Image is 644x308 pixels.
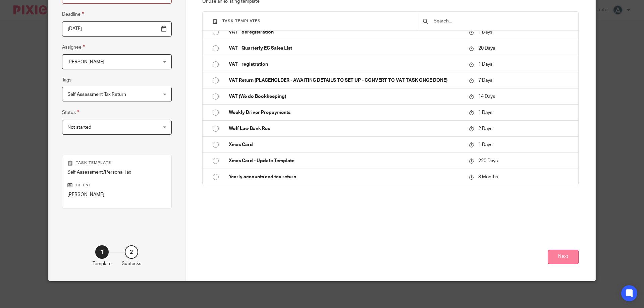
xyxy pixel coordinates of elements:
[125,245,138,259] div: 2
[122,260,141,267] p: Subtasks
[229,158,462,164] p: Xmas Card - Update Template
[93,260,112,267] p: Template
[95,245,109,259] div: 1
[229,61,462,68] p: VAT - registration
[478,142,492,147] span: 1 Days
[478,78,492,83] span: 7 Days
[433,17,572,25] input: Search...
[67,60,104,64] span: [PERSON_NAME]
[478,110,492,115] span: 1 Days
[478,62,492,67] span: 1 Days
[229,77,462,84] p: VAT Return (PLACEHOLDER - AWAITING DETAILS TO SET UP - CONVERT TO VAT TASK ONCE DONE)
[548,250,579,264] button: Next
[62,109,79,116] label: Status
[67,125,91,130] span: Not started
[478,159,498,163] span: 220 Days
[478,94,495,99] span: 14 Days
[62,43,85,51] label: Assignee
[67,169,166,176] p: Self Assessment/Personal Tax
[229,125,462,132] p: Wolf Law Bank Rec
[229,45,462,52] p: VAT - Quarterly EC Sales List
[478,126,492,131] span: 2 Days
[229,174,462,180] p: Yearly accounts and tax return
[478,46,495,51] span: 20 Days
[67,92,126,97] span: Self Assessment Tax Return
[229,93,462,100] p: VAT (We do Bookkeeping)
[229,29,462,36] p: VAT - deregistration
[67,191,166,198] p: [PERSON_NAME]
[67,160,166,166] p: Task template
[478,175,498,179] span: 8 Months
[67,183,166,188] p: Client
[229,109,462,116] p: Weekly Driver Prepayments
[229,141,462,148] p: Xmas Card
[62,77,71,83] label: Tags
[222,19,261,23] span: Task templates
[478,30,492,35] span: 1 Days
[62,21,172,37] input: Use the arrow keys to pick a date
[62,10,84,18] label: Deadline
